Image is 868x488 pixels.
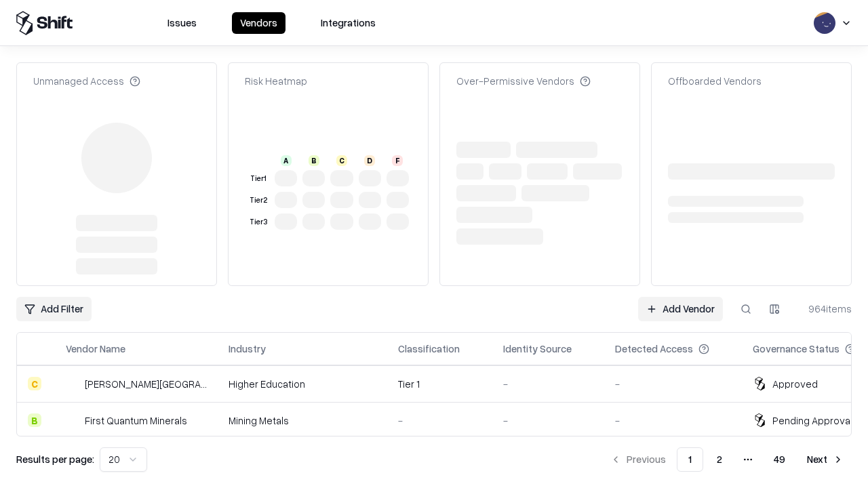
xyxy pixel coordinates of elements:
[503,413,593,428] div: -
[232,12,285,34] button: Vendors
[33,74,140,88] div: Unmanaged Access
[229,377,376,391] div: Higher Education
[336,155,347,166] div: C
[85,377,207,391] div: [PERSON_NAME][GEOGRAPHIC_DATA]
[281,155,292,166] div: A
[706,447,733,472] button: 2
[615,342,693,356] div: Detected Access
[229,413,376,428] div: Mining Metals
[313,12,384,34] button: Integrations
[763,447,796,472] button: 49
[248,216,269,228] div: Tier 3
[16,297,92,321] button: Add Filter
[615,413,731,428] div: -
[503,377,593,391] div: -
[638,297,723,321] a: Add Vendor
[456,74,591,88] div: Over-Permissive Vendors
[85,413,187,428] div: First Quantum Minerals
[772,377,818,391] div: Approved
[66,377,79,390] img: Reichman University
[248,195,269,206] div: Tier 2
[753,342,840,356] div: Governance Status
[309,155,319,166] div: B
[799,447,852,472] button: Next
[66,342,125,356] div: Vendor Name
[615,377,731,391] div: -
[364,155,375,166] div: D
[245,74,307,88] div: Risk Heatmap
[159,12,205,34] button: Issues
[503,342,572,356] div: Identity Source
[668,74,762,88] div: Offboarded Vendors
[392,155,403,166] div: F
[28,413,41,427] div: B
[797,302,852,316] div: 964 items
[602,447,852,472] nav: pagination
[16,452,94,466] p: Results per page:
[28,377,41,390] div: C
[229,342,266,356] div: Industry
[66,413,79,427] img: First Quantum Minerals
[398,377,481,391] div: Tier 1
[248,173,269,184] div: Tier 1
[398,342,460,356] div: Classification
[398,413,481,428] div: -
[772,413,852,428] div: Pending Approval
[677,447,703,472] button: 1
